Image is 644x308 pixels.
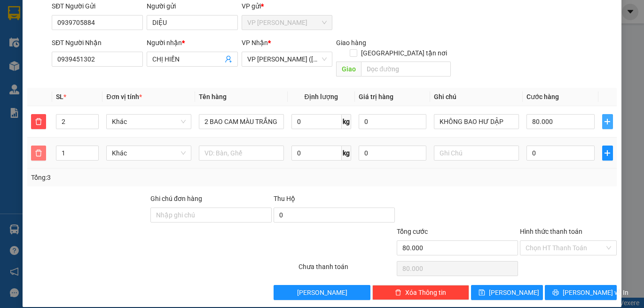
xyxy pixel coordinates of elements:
span: Giá trị hàng [359,93,393,100]
span: [PERSON_NAME] [297,287,347,298]
button: delete [31,114,46,129]
th: Ghi chú [430,88,523,106]
span: SL [56,93,63,100]
div: Người gửi [147,1,238,11]
span: kg [342,114,351,129]
button: delete [31,146,46,161]
span: plus [603,149,613,157]
span: VP Vũng Liêm [247,15,327,30]
div: Người nhận [147,38,238,48]
span: Tên hàng [199,93,227,100]
span: Đơn vị tính [106,93,141,100]
span: plus [603,118,613,125]
span: Khác [112,146,186,160]
button: deleteXóa Thông tin [372,285,469,300]
input: Ghi chú đơn hàng [150,208,272,223]
button: printer[PERSON_NAME] và In [545,285,617,300]
input: 0 [359,114,427,129]
span: Định lượng [304,93,338,100]
span: [PERSON_NAME] [489,287,539,298]
span: kg [342,146,351,161]
span: save [479,289,485,297]
span: Tổng cước [397,228,428,235]
input: VD: Bàn, Ghế [199,146,284,161]
div: SĐT Người Gửi [52,1,143,11]
div: SĐT Người Nhận [52,38,143,48]
label: Ghi chú đơn hàng [150,195,202,202]
span: Giao hàng [336,39,366,46]
button: save[PERSON_NAME] [471,285,543,300]
button: plus [602,146,613,161]
span: delete [395,289,401,297]
div: VP gửi [242,1,333,11]
input: Dọc đường [361,62,451,77]
span: printer [552,289,559,297]
span: [PERSON_NAME] và In [563,287,628,298]
input: Ghi Chú [434,146,519,161]
span: Thu Hộ [274,195,295,202]
span: delete [31,118,46,125]
input: Ghi Chú [434,114,519,129]
span: Khác [112,115,186,129]
label: Hình thức thanh toán [520,228,582,235]
div: Tổng: 3 [31,172,249,183]
button: plus [602,114,613,129]
span: Xóa Thông tin [405,287,446,298]
span: user-add [225,55,232,63]
span: Cước hàng [526,93,559,100]
span: [GEOGRAPHIC_DATA] tận nơi [357,48,451,58]
span: delete [31,149,46,157]
span: VP Nhận [242,39,268,46]
input: VD: Bàn, Ghế [199,114,284,129]
span: Giao [336,62,361,77]
span: VP Trần Phú (Hàng) [247,52,327,66]
input: 0 [359,146,427,161]
div: Chưa thanh toán [298,262,396,278]
button: [PERSON_NAME] [274,285,370,300]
